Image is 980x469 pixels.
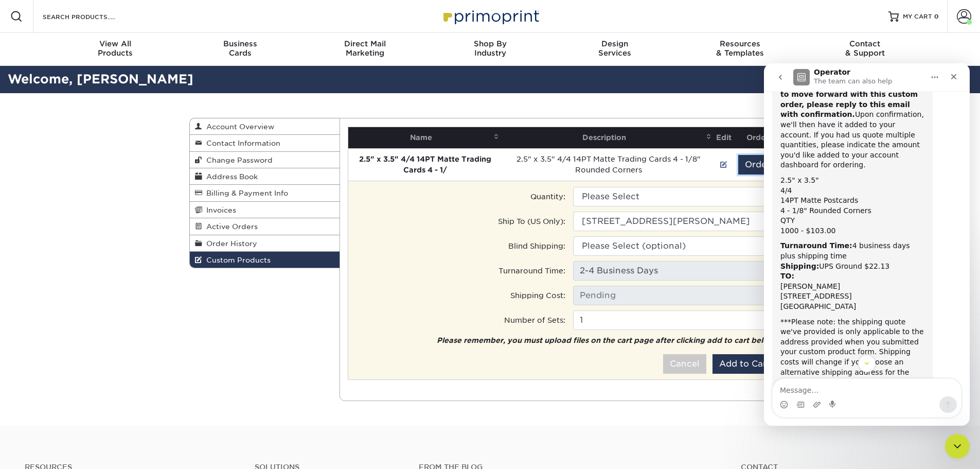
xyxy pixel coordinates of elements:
span: Order History [202,239,257,248]
b: When you're ready to move forward with this custom order, please reply to this email with confirm... [16,17,154,56]
span: Account Overview [202,123,274,131]
button: Start recording [65,337,74,345]
input: Pending [573,286,777,305]
div: QTY [16,152,161,163]
div: [STREET_ADDRESS] [16,228,161,238]
div: UPS Ground $22.13 [16,198,161,209]
div: ***Please note: the shipping quote we've provided is only applicable to the address provided when... [16,254,161,324]
a: Invoices [190,202,340,218]
button: Send a message… [175,333,193,350]
button: Upload attachment [49,337,57,345]
div: & Support [803,39,928,58]
button: Order [738,155,777,175]
div: Cards [177,39,302,58]
em: Please remember, you must upload files on the cart page after clicking add to cart below. [437,336,777,344]
div: & Templates [678,39,803,58]
a: Address Book [190,168,340,185]
button: Add to Cart [712,354,777,374]
span: Resources [678,39,803,48]
div: [GEOGRAPHIC_DATA] [16,238,161,249]
label: Quantity: [530,191,565,202]
a: Custom Products [190,252,340,268]
label: Shipping Cost: [510,290,565,301]
span: Contact Information [202,139,280,147]
th: Order [733,127,782,148]
span: 0 [934,13,939,20]
a: DesignServices [553,33,678,66]
span: Business [177,39,302,48]
span: MY CART [903,12,932,21]
div: Products [53,39,178,58]
div: 4 - 1/8" Rounded Corners [16,143,161,153]
span: Direct Mail [302,39,427,48]
span: Address Book [202,172,258,181]
div: 1000 - $103.00 [16,163,161,173]
button: Gif picker [32,337,41,345]
a: Billing & Payment Info [190,185,340,201]
a: Contact Information [190,135,340,151]
a: Contact& Support [803,33,928,66]
label: Turnaround Time: [498,265,565,276]
a: Account Overview [190,118,340,135]
label: Number of Sets: [504,315,565,325]
a: Change Password [190,152,340,168]
label: Ship To (US Only): [498,216,565,227]
span: Shop By [427,39,553,48]
textarea: Message… [9,316,197,333]
td: 2.5" x 3.5" 4/4 14PT Matte Trading Cards 4 - 1/8" Rounded Corners [502,148,715,181]
span: Active Orders [202,222,258,231]
span: Billing & Payment Info [202,189,288,197]
a: Shop ByIndustry [427,33,553,66]
span: Design [553,39,678,48]
iframe: Intercom live chat [945,434,970,459]
div: [PERSON_NAME] [16,208,161,228]
div: 4/4 [16,123,161,133]
strong: 2.5" x 3.5" 4/4 14PT Matte Trading Cards 4 - 1/ [359,155,491,174]
div: 2.5" x 3.5" [16,112,161,123]
a: View AllProducts [53,33,178,66]
b: Shipping: [16,199,55,207]
a: Direct MailMarketing [302,33,427,66]
span: Custom Products [202,256,271,264]
iframe: Intercom live chat [764,63,970,426]
span: Invoices [202,206,236,214]
th: Name [348,127,502,148]
a: Resources& Templates [678,33,803,66]
div: Industry [427,39,553,58]
div: Marketing [302,39,427,58]
a: BusinessCards [177,33,302,66]
div: 14PT Matte Postcards [16,132,161,143]
div: 4 business days plus shipping time [16,178,161,198]
a: Order History [190,235,340,252]
button: Emoji picker [16,337,24,345]
th: Description [502,127,715,148]
th: Edit [715,127,733,148]
span: Contact [803,39,928,48]
input: SEARCH PRODUCTS..... [42,10,142,23]
span: View All [53,39,178,48]
div: Services [553,39,678,58]
b: Turnaround Time: [16,178,88,186]
b: TO: [16,209,30,217]
img: Primoprint [439,5,542,27]
label: Blind Shipping: [508,240,565,251]
a: Active Orders [190,218,340,235]
button: Scroll to bottom [94,291,112,309]
button: Cancel [663,354,706,374]
span: Change Password [202,156,273,164]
